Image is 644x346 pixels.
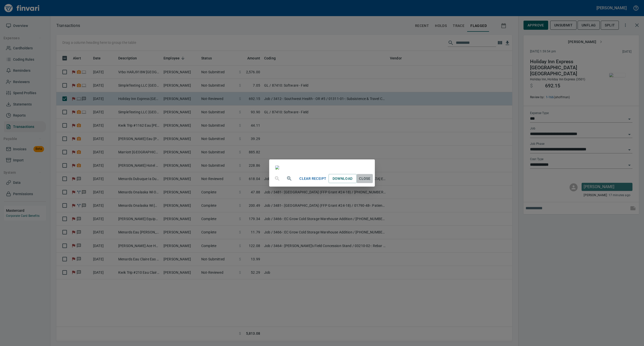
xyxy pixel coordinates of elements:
button: Close [357,174,373,183]
a: Download [329,174,357,183]
span: Close [359,176,371,182]
span: Download [333,176,353,182]
span: Clear Receipt [299,176,326,182]
img: receipts%2Fmarketjohnson%2F2025-09-25%2FMuisxH6P3vOH8i8oVSZRn9NadiA3__V315zTgOg7EvK3NClsCl.jpg [275,165,279,169]
button: Clear Receipt [297,174,328,183]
